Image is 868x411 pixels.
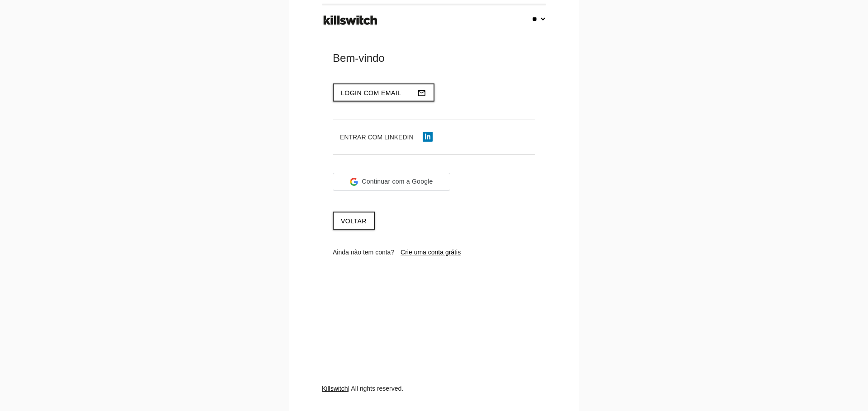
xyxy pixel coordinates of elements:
div: Bem-vindo [333,51,535,65]
img: linkedin-icon.png [423,132,433,142]
a: Crie uma conta grátis [401,249,461,256]
span: Continuar com a Google [362,177,433,186]
a: Voltar [333,212,375,230]
img: ks-logo-black-footer.png [321,12,379,28]
span: Entrar com LinkedIn [340,134,414,141]
button: Login com emailmail_outline [333,83,434,102]
button: Entrar com LinkedIn [333,129,440,145]
a: Killswitch [322,385,348,392]
div: Continuar com a Google [333,173,450,191]
span: Ainda não tem conta? [333,249,394,256]
i: mail_outline [417,84,426,102]
span: Login com email [341,89,401,97]
div: | All rights reserved. [322,384,546,411]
